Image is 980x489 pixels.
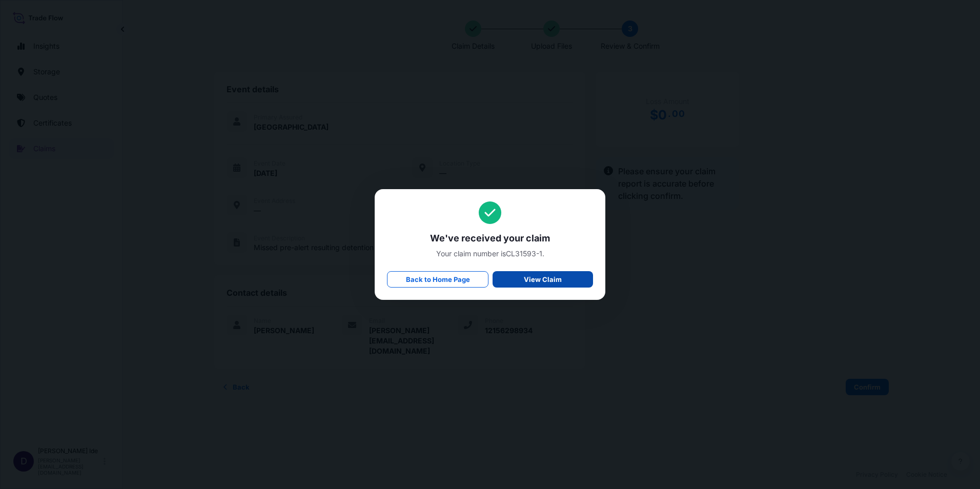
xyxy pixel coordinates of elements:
[406,274,470,284] p: Back to Home Page
[387,249,593,259] span: Your claim number is CL31593-1 .
[493,271,593,288] a: View Claim
[387,232,593,244] span: We've received your claim
[524,274,562,284] p: View Claim
[387,271,488,288] a: Back to Home Page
